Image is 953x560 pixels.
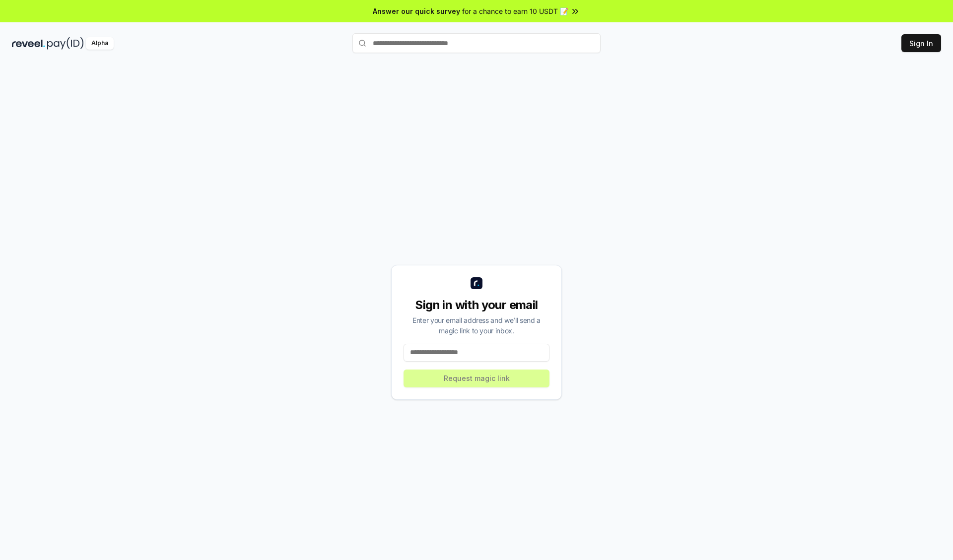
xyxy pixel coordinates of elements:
img: pay_id [47,37,84,50]
div: Enter your email address and we’ll send a magic link to your inbox. [404,315,549,336]
span: for a chance to earn 10 USDT 📝 [462,6,568,16]
button: Sign In [901,34,941,52]
img: reveel_dark [12,37,45,50]
div: Sign in with your email [404,297,549,313]
span: Answer our quick survey [373,6,460,16]
img: logo_small [471,277,482,289]
div: Alpha [86,37,114,50]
